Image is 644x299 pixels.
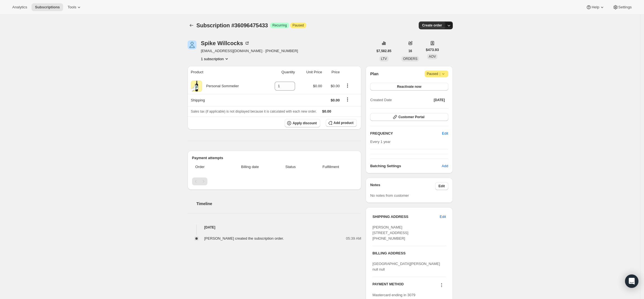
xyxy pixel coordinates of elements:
[202,83,239,89] div: Personal Sommelier
[618,5,632,9] span: Settings
[370,97,392,103] span: Created Date
[192,161,226,173] th: Order
[197,22,268,28] span: Subscription #36096475433
[276,164,305,170] span: Status
[204,236,284,240] span: [PERSON_NAME] created the subscription order.
[440,214,446,220] span: Edit
[377,49,391,53] span: $7,582.85
[422,23,442,28] span: Create order
[381,57,387,61] span: LTV
[293,121,317,125] span: Apply discount
[188,94,263,106] th: Shipping
[201,56,229,62] button: Product actions
[343,82,352,89] button: Product actions
[397,84,421,89] span: Reactivate now
[439,184,445,188] span: Edit
[434,98,445,102] span: [DATE]
[435,182,448,190] button: Edit
[419,21,445,29] button: Create order
[32,3,63,11] button: Subscriptions
[372,225,408,240] span: [PERSON_NAME] [STREET_ADDRESS] [PHONE_NUMBER]
[405,47,415,55] button: 16
[331,84,340,88] span: $0.00
[583,3,608,11] button: Help
[372,262,440,271] span: [GEOGRAPHIC_DATA][PERSON_NAME] null null
[343,96,352,103] button: Shipping actions
[442,131,448,136] span: Edit
[370,71,379,77] h2: Plan
[436,212,449,221] button: Edit
[372,282,404,290] h3: PAYMENT METHOD
[293,23,304,28] span: Paused
[439,129,451,138] button: Edit
[192,155,357,161] h2: Payment attempts
[285,119,320,127] button: Apply discount
[188,40,197,49] span: Spike Willcocks
[297,66,324,78] th: Unit Price
[442,163,448,169] span: Add
[439,72,440,76] span: |
[227,164,273,170] span: Billing date
[308,164,353,170] span: Fulfillment
[9,3,30,11] button: Analytics
[426,47,439,53] span: $473.93
[188,225,361,230] h4: [DATE]
[68,5,76,9] span: Tools
[373,47,395,55] button: $7,582.85
[326,119,357,127] button: Add product
[334,121,353,125] span: Add product
[370,131,442,136] h2: FREQUENCY
[408,49,412,53] span: 16
[322,109,331,113] span: $0.00
[609,3,635,11] button: Settings
[427,71,446,77] span: Paused
[201,40,250,46] div: Spike Willcocks
[430,96,448,104] button: [DATE]
[263,66,297,78] th: Quantity
[35,5,60,9] span: Subscriptions
[370,140,391,144] span: Every 1 year
[398,115,424,119] span: Customer Portal
[372,214,440,220] h3: SHIPPING ADDRESS
[331,98,340,102] span: $0.00
[438,162,451,171] button: Add
[372,251,446,256] h3: BILLING ADDRESS
[625,274,638,288] div: Open Intercom Messenger
[592,5,599,9] span: Help
[429,55,436,59] span: AOV
[188,66,263,78] th: Product
[197,201,361,206] h2: Timeline
[346,236,361,241] span: 05:39 AM
[192,178,357,185] nav: Pagination
[191,81,202,92] img: product img
[12,5,27,9] span: Analytics
[191,110,317,113] span: Sales tax (if applicable) is not displayed because it is calculated with each new order.
[370,193,409,198] span: No notes from customer
[403,57,417,61] span: ORDERS
[188,21,195,29] button: Subscriptions
[370,113,448,121] button: Customer Portal
[370,163,442,169] h6: Batching Settings
[64,3,85,11] button: Tools
[370,182,435,190] h3: Notes
[313,84,322,88] span: $0.00
[324,66,341,78] th: Price
[201,48,298,54] span: [EMAIL_ADDRESS][DOMAIN_NAME] · [PHONE_NUMBER]
[370,83,448,91] button: Reactivate now
[272,23,287,28] span: Recurring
